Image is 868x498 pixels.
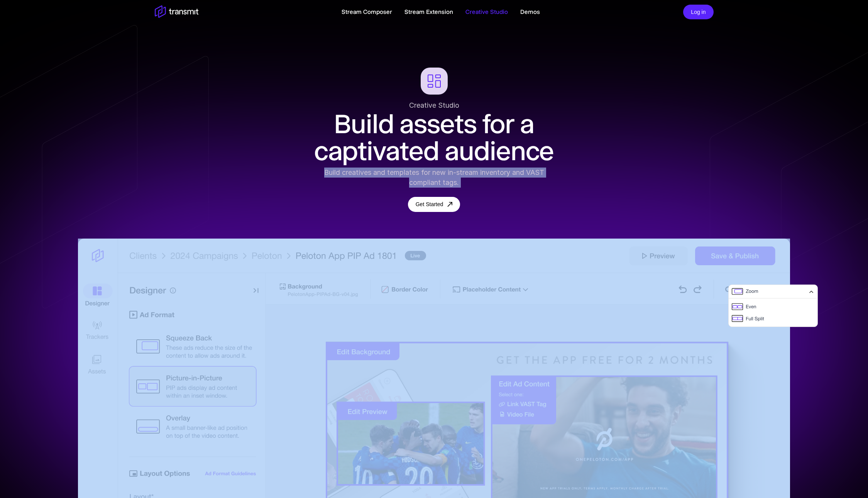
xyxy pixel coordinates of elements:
[309,168,560,188] div: Build creatives and templates for new in-stream inventory and VAST compliant tags.
[520,7,540,17] a: Demos
[309,100,560,110] div: Creative Studio
[404,7,453,17] a: Stream Extension
[683,5,713,20] button: Log in
[342,7,392,17] a: Stream Composer
[421,68,448,95] img: creative studio logo
[309,110,560,164] h1: Build assets for a captivated audience
[683,8,713,15] a: Log in
[408,197,460,212] a: Get Started
[465,7,508,17] a: Creative Studio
